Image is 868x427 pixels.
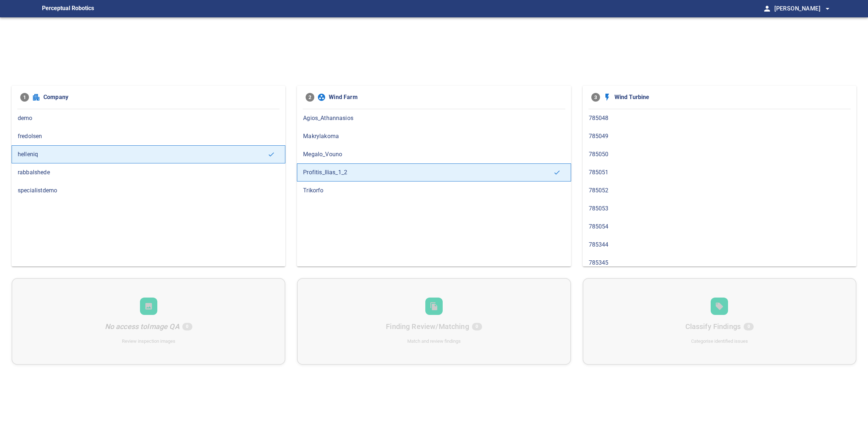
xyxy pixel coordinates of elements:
[591,93,600,102] span: 3
[12,182,285,200] div: specialistdemo
[18,150,268,159] span: helleniq
[583,163,856,182] div: 785051
[589,186,850,195] span: 785052
[589,132,850,141] span: 785049
[589,150,850,159] span: 785050
[18,114,279,123] span: demo
[303,168,553,177] span: Profitis_Ilias_1_2
[12,127,285,145] div: fredolsen
[774,4,832,14] span: [PERSON_NAME]
[589,240,850,249] span: 785344
[303,150,565,159] span: Megalo_Vouno
[583,145,856,163] div: 785050
[297,182,571,200] div: Trikorfo
[12,145,285,163] div: helleniq
[583,236,856,254] div: 785344
[297,109,571,127] div: Agios_Athannasios
[589,259,850,267] span: 785345
[583,200,856,218] div: 785053
[589,204,850,213] span: 785053
[43,93,277,102] span: Company
[18,186,279,195] span: specialistdemo
[303,132,565,141] span: Makrylakoma
[20,93,29,102] span: 1
[589,168,850,177] span: 785051
[303,186,565,195] span: Trikorfo
[306,93,314,102] span: 2
[303,114,565,123] span: Agios_Athannasios
[614,93,848,102] span: Wind Turbine
[18,168,279,177] span: rabbalshede
[583,109,856,127] div: 785048
[297,127,571,145] div: Makrylakoma
[583,218,856,236] div: 785054
[763,4,771,13] span: person
[589,222,850,231] span: 785054
[42,3,94,14] figcaption: Perceptual Robotics
[583,182,856,200] div: 785052
[297,145,571,163] div: Megalo_Vouno
[771,1,832,16] button: [PERSON_NAME]
[12,109,285,127] div: demo
[329,93,562,102] span: Wind Farm
[583,127,856,145] div: 785049
[583,254,856,272] div: 785345
[12,163,285,182] div: rabbalshede
[823,4,832,13] span: arrow_drop_down
[18,132,279,141] span: fredolsen
[589,114,850,123] span: 785048
[297,163,571,182] div: Profitis_Ilias_1_2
